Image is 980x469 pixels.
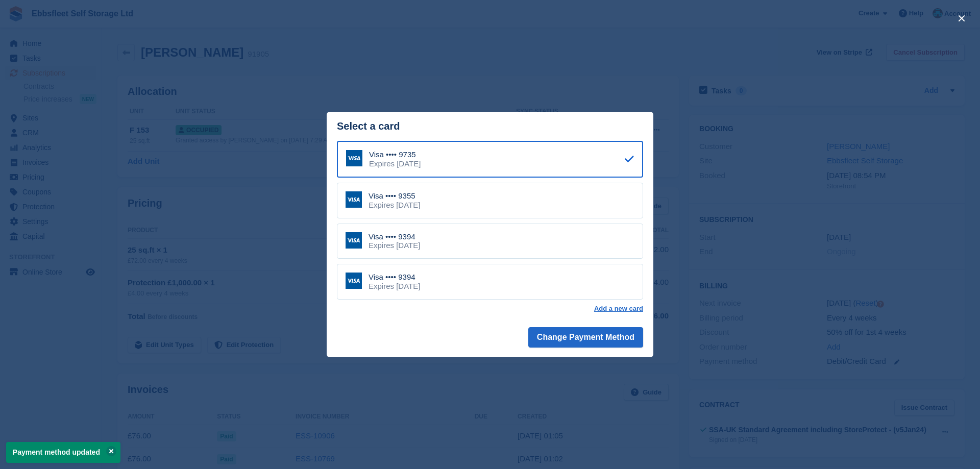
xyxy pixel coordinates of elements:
div: Expires [DATE] [369,241,420,250]
div: Visa •••• 9735 [369,150,421,159]
div: Expires [DATE] [369,159,421,168]
div: Visa •••• 9355 [369,191,420,201]
img: Visa Logo [346,191,362,208]
img: Visa Logo [346,273,362,289]
div: Visa •••• 9394 [369,232,420,241]
div: Visa •••• 9394 [369,273,420,282]
p: Payment method updated [6,442,120,463]
img: Visa Logo [346,150,362,166]
div: Expires [DATE] [369,201,420,210]
button: Change Payment Method [528,327,643,348]
div: Expires [DATE] [369,282,420,291]
img: Visa Logo [346,232,362,249]
div: Select a card [337,120,643,132]
a: Add a new card [594,305,643,313]
button: close [953,10,970,27]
